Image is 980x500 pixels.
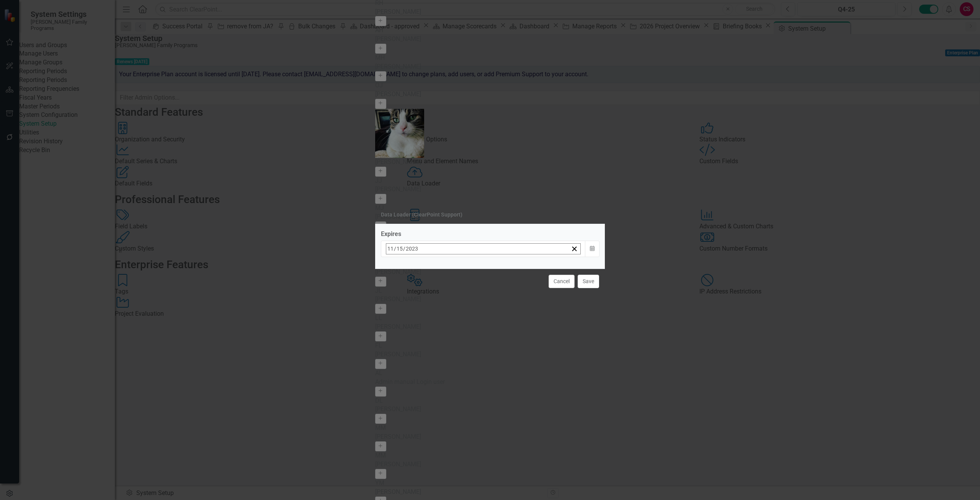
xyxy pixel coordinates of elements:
[394,245,396,252] span: /
[549,275,575,288] button: Cancel
[381,212,462,218] div: Data Loader (ClearPoint Support)
[403,245,405,252] span: /
[381,230,599,239] div: Expires
[578,275,599,288] button: Save
[396,244,403,254] input: dd
[387,244,394,254] input: mm
[405,244,418,254] input: yyyy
